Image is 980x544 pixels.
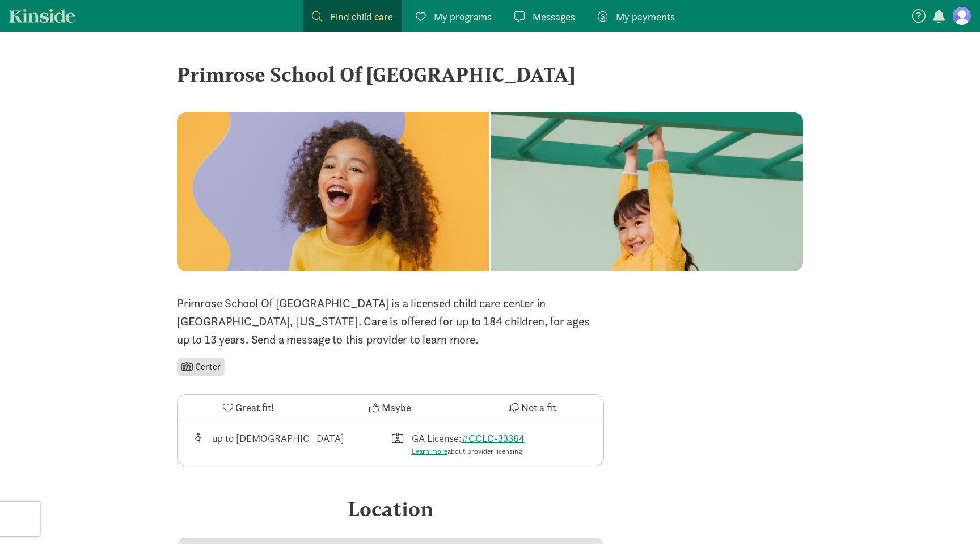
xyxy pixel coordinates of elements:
div: Location [177,493,604,524]
li: Center [177,358,225,376]
a: Learn more [412,446,447,456]
span: Maybe [382,400,411,415]
div: GA License: [412,430,529,457]
a: Kinside [9,9,75,23]
a: #CCLC-33364 [462,432,525,445]
span: Messages [533,9,575,24]
div: Age range for children that this provider cares for [191,430,391,457]
span: Not a fit [521,400,556,415]
button: Maybe [319,395,461,421]
div: about provider licensing. [412,446,529,457]
div: up to [DEMOGRAPHIC_DATA] [212,430,344,457]
div: License number [391,430,590,457]
p: Primrose School Of [GEOGRAPHIC_DATA] is a licensed child care center in [GEOGRAPHIC_DATA], [US_ST... [177,294,604,349]
button: Not a fit [462,395,603,421]
button: Great fit! [178,395,319,421]
span: Find child care [330,9,393,24]
span: My payments [616,9,675,24]
span: Great fit! [235,400,274,415]
span: My programs [434,9,492,24]
div: Primrose School Of [GEOGRAPHIC_DATA] [177,59,803,90]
